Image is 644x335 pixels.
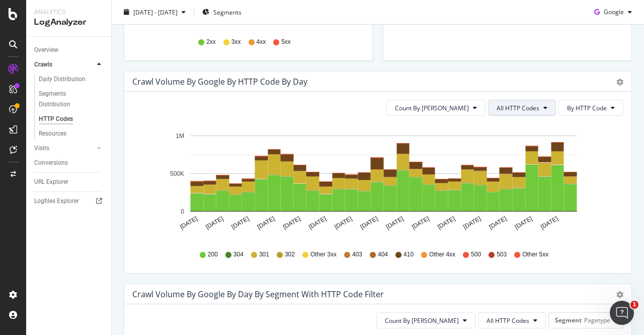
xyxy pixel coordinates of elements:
text: [DATE] [359,215,379,231]
button: Segments [198,4,246,20]
text: [DATE] [179,215,199,231]
text: [DATE] [385,215,405,231]
button: All HTTP Codes [488,100,556,116]
a: HTTP Codes [39,114,104,124]
span: 1 [630,301,638,309]
span: 4xx [257,38,266,46]
div: Visits [34,143,49,154]
div: Resources [39,128,66,139]
a: Visits [34,143,94,154]
span: 3xx [231,38,241,46]
span: By HTTP Code [567,104,607,112]
text: [DATE] [307,215,328,231]
span: Count By Day [385,316,459,325]
span: Other 4xx [429,250,455,259]
span: 200 [208,250,218,259]
text: [DATE] [230,215,251,231]
button: By HTTP Code [558,100,623,116]
span: 304 [233,250,244,259]
a: URL Explorer [34,177,104,187]
span: 302 [285,250,295,259]
span: Segment [555,316,582,324]
span: All HTTP Codes [497,104,539,112]
text: [DATE] [436,215,456,231]
div: Crawls [34,59,52,70]
div: Daily Distribution [39,74,86,85]
div: gear [616,79,623,86]
text: [DATE] [333,215,353,231]
a: Logfiles Explorer [34,196,104,207]
span: 404 [378,250,388,259]
text: [DATE] [282,215,302,231]
span: All HTTP Codes [487,316,529,325]
text: [DATE] [204,215,224,231]
a: Conversions [34,158,104,168]
text: [DATE] [462,215,482,231]
span: Count By Day [395,104,469,112]
div: Overview [34,45,58,55]
text: [DATE] [256,215,276,231]
span: 403 [352,250,362,259]
iframe: Intercom live chat [610,301,634,325]
text: 0 [181,208,184,215]
a: Crawls [34,59,94,70]
a: Segments Distribution [39,89,104,110]
text: [DATE] [514,215,534,231]
div: Analytics [34,8,103,17]
button: [DATE] - [DATE] [120,4,190,20]
span: 5xx [281,38,291,46]
span: Segments [213,8,242,16]
svg: A chart. [132,124,616,241]
span: 410 [404,250,414,259]
span: 500 [471,250,481,259]
div: LogAnalyzer [34,17,103,28]
text: [DATE] [488,215,508,231]
span: [DATE] - [DATE] [133,8,178,16]
span: Other 5xx [522,250,548,259]
span: Other 3xx [310,250,337,259]
text: [DATE] [411,215,431,231]
div: Crawl Volume by google by Day by Segment with HTTP Code Filter [132,289,384,299]
text: [DATE] [539,215,559,231]
a: Daily Distribution [39,74,104,85]
div: Segments Distribution [39,89,95,110]
div: Logfiles Explorer [34,196,79,207]
text: 500K [170,170,184,177]
div: gear [616,291,623,298]
a: Resources [39,128,104,139]
div: URL Explorer [34,177,68,187]
span: Pagetype [584,316,610,324]
span: 301 [259,250,269,259]
button: All HTTP Codes [478,312,546,328]
div: Crawl Volume by google by HTTP Code by Day [132,77,307,87]
button: Google [590,4,636,20]
div: HTTP Codes [39,114,73,124]
span: Google [604,8,624,16]
div: Conversions [34,158,68,168]
span: 503 [497,250,507,259]
span: 2xx [206,38,216,46]
button: Count By [PERSON_NAME] [386,100,486,116]
text: 1M [176,132,184,140]
a: Overview [34,45,104,55]
button: Count By [PERSON_NAME] [376,312,475,328]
